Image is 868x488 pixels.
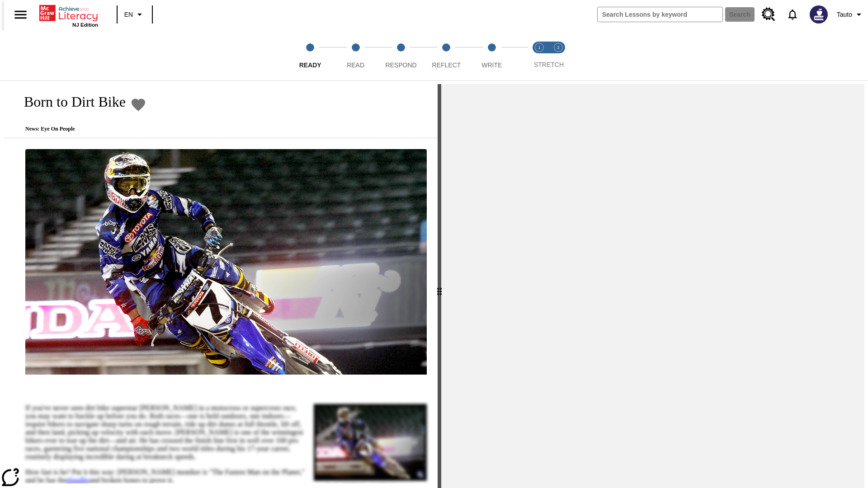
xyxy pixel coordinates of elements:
span: Write [481,61,502,69]
button: Open side menu [7,1,34,28]
a: Notifications [781,3,804,26]
div: reading [4,84,438,483]
button: Stretch Read step 1 of 2 [526,31,552,80]
img: Motocross racer James Stewart flies through the air on his dirt bike. [25,149,427,375]
button: Select a new avatar [804,3,833,26]
input: search field [598,7,722,22]
div: activity [441,84,864,488]
span: Read [347,61,364,69]
a: Resource Center, Will open in new tab [756,2,781,27]
button: Language: EN, Select a language [120,6,149,23]
text: 2 [557,45,559,50]
button: Read step 2 of 5 [329,31,382,80]
button: Write step 5 of 5 [466,31,518,80]
img: Avatar [810,5,828,23]
button: Ready step 1 of 5 [284,31,336,80]
div: Home [39,3,98,28]
button: Reflect step 4 of 5 [420,31,472,80]
span: Reflect [432,61,461,69]
div: Press Enter or Spacebar and then press right and left arrow keys to move the slider [438,84,441,488]
button: Respond step 3 of 5 [375,31,427,80]
span: Tauto [837,10,852,19]
span: Respond [385,61,416,69]
button: Stretch Respond step 2 of 2 [545,31,571,80]
button: Profile/Settings [833,6,868,23]
h1: Born to Dirt Bike [14,94,126,110]
span: Ready [299,61,321,69]
span: EN [124,10,133,19]
text: 1 [538,45,540,50]
span: NJ Edition [72,22,98,28]
span: STRETCH [534,61,564,68]
button: Add to Favorites - Born to Dirt Bike [130,97,146,113]
p: News: Eye On People [14,126,146,132]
